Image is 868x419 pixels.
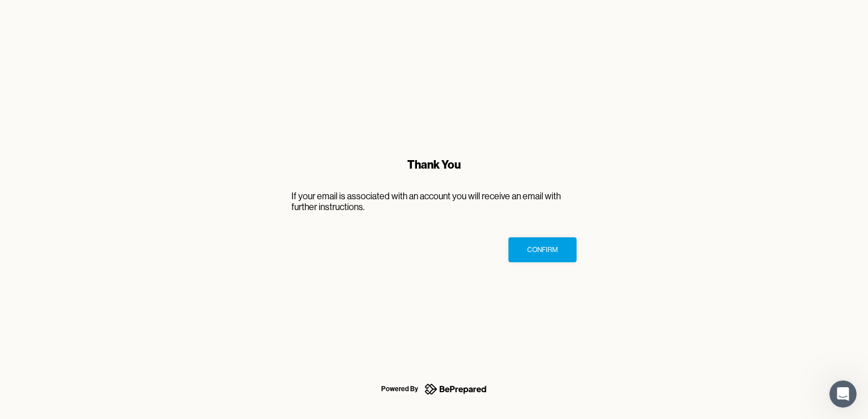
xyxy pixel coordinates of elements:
button: Confirm [508,237,577,262]
p: If your email is associated with an account you will receive an email with further instructions. [291,191,577,212]
div: Powered By [381,382,418,396]
iframe: Intercom live chat [829,380,857,408]
div: Thank You [291,157,577,173]
div: Confirm [527,244,558,255]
